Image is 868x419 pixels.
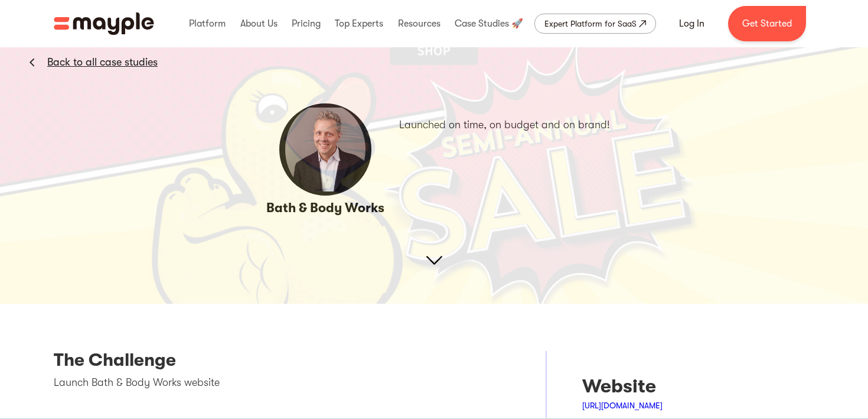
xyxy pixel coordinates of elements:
div: Website [582,375,678,398]
a: [URL][DOMAIN_NAME] [582,401,663,410]
div: Platform [186,5,229,43]
a: Log In [665,9,719,38]
div: Pricing [289,5,324,43]
div: Resources [395,5,443,43]
div: Top Experts [332,5,386,43]
div: Expert Platform for SaaS [544,17,637,31]
a: home [54,12,154,35]
a: Back to all case studies [47,55,158,69]
a: Get Started [728,6,806,41]
h3: The Challenge [54,351,510,375]
div: About Us [237,5,280,43]
p: Launch Bath & Body Works website [54,375,510,391]
img: Mayple logo [54,12,154,35]
a: Expert Platform for SaaS [534,14,656,34]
